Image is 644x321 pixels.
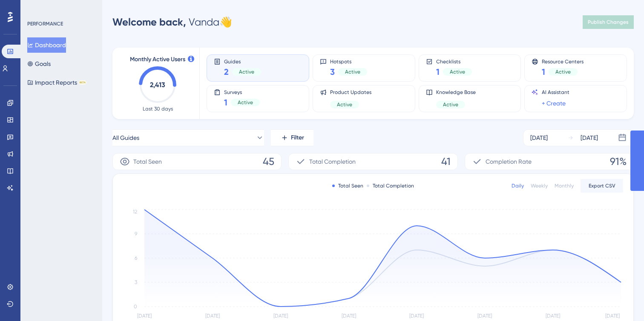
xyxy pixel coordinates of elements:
[135,255,137,261] tspan: 6
[542,66,545,78] span: 1
[477,313,492,319] tspan: [DATE]
[583,15,634,29] button: Publish Changes
[436,89,476,96] span: Knowledge Base
[263,155,274,168] span: 45
[112,133,139,143] span: All Guides
[273,313,288,319] tspan: [DATE]
[367,182,414,189] div: Total Completion
[342,313,356,319] tspan: [DATE]
[224,58,261,64] span: Guides
[27,56,51,71] button: Goals
[134,304,137,310] tspan: 0
[224,66,229,78] span: 2
[133,209,137,215] tspan: 12
[589,182,615,189] span: Export CSV
[531,182,548,189] div: Weekly
[605,313,620,319] tspan: [DATE]
[112,129,264,146] button: All Guides
[542,89,569,96] span: AI Assistant
[112,15,232,29] div: Vanda 👋
[436,58,472,64] span: Checklists
[610,155,627,168] span: 91%
[135,279,137,285] tspan: 3
[112,16,186,28] span: Welcome back,
[330,89,371,96] span: Product Updates
[409,313,424,319] tspan: [DATE]
[581,133,598,143] div: [DATE]
[337,101,352,108] span: Active
[330,66,335,78] span: 3
[238,99,253,106] span: Active
[608,287,634,313] iframe: UserGuiding AI Assistant Launcher
[79,80,86,85] div: BETA
[137,313,152,319] tspan: [DATE]
[224,97,227,108] span: 1
[130,54,185,65] span: Monthly Active Users
[309,156,356,167] span: Total Completion
[512,182,524,189] div: Daily
[291,133,304,143] span: Filter
[555,68,571,75] span: Active
[588,19,629,26] span: Publish Changes
[205,313,220,319] tspan: [DATE]
[271,129,313,146] button: Filter
[133,156,162,167] span: Total Seen
[345,68,360,75] span: Active
[436,66,440,78] span: 1
[143,105,173,112] span: Last 30 days
[450,68,465,75] span: Active
[135,231,137,237] tspan: 9
[224,89,260,95] span: Surveys
[332,182,363,189] div: Total Seen
[443,101,458,108] span: Active
[546,313,560,319] tspan: [DATE]
[542,58,584,64] span: Resource Centers
[486,156,532,167] span: Completion Rate
[150,81,165,89] text: 2,413
[330,58,367,64] span: Hotspots
[441,155,451,168] span: 41
[239,68,254,75] span: Active
[27,20,63,27] div: PERFORMANCE
[581,179,623,193] button: Export CSV
[27,75,86,90] button: Impact ReportsBETA
[542,98,566,108] a: + Create
[555,182,574,189] div: Monthly
[27,37,66,53] button: Dashboard
[530,133,548,143] div: [DATE]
